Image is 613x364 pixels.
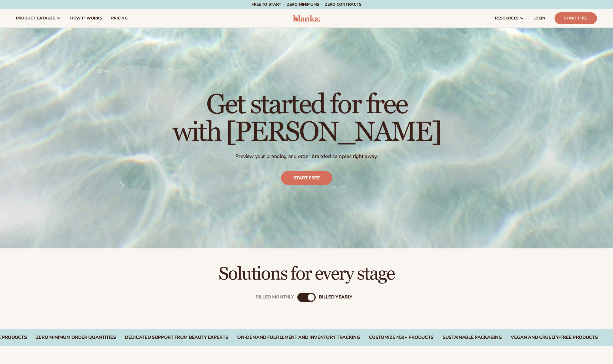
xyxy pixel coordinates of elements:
span: LOGIN [533,16,545,21]
div: CUSTOMIZE 450+ PRODUCTS [369,335,433,340]
div: Billed Monthly [256,295,294,300]
p: Preview your branding and order branded samples right away. [172,153,441,160]
div: Zero Minimum Order QuantitieS [36,335,116,340]
h2: Solutions for every stage [16,264,597,284]
span: How It Works [70,16,102,21]
a: Start free [281,171,332,185]
span: Free to start · ZERO minimums · ZERO contracts [252,2,361,7]
div: On-Demand Fulfillment and Inventory Tracking [237,335,360,340]
div: billed Yearly [319,295,352,300]
span: product catalog [16,16,55,21]
span: pricing [111,16,127,21]
div: SUSTAINABLE PACKAGING [443,335,502,340]
a: Start Free [555,12,597,24]
a: pricing [107,9,132,27]
a: How It Works [66,9,107,27]
a: resources [490,9,529,27]
img: logo [293,15,320,22]
h1: Get started for free with [PERSON_NAME] [172,91,441,146]
span: resources [495,16,518,21]
a: LOGIN [529,9,550,27]
div: VEGAN AND CRUELTY-FREE PRODUCTS [511,335,598,340]
div: Dedicated Support From Beauty Experts [125,335,228,340]
a: product catalog [11,9,66,27]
